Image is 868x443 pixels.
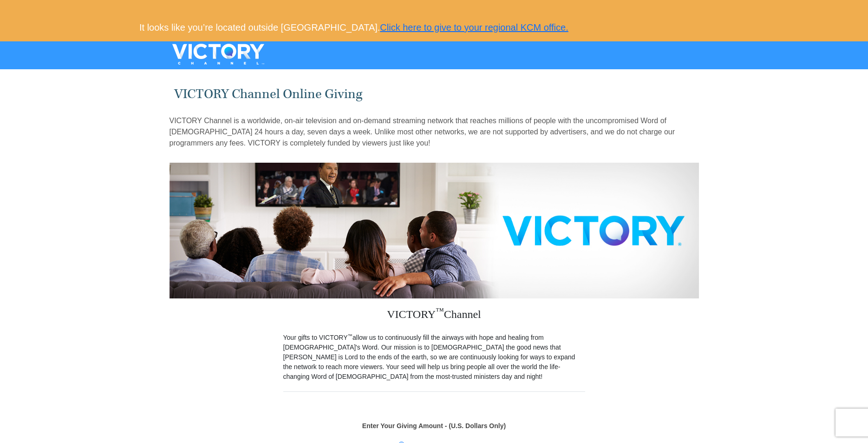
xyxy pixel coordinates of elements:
a: Click here to give to your regional KCM office. [380,22,568,33]
strong: Enter Your Giving Amount - (U.S. Dollars Only) [362,422,506,430]
div: It looks like you’re located outside [GEOGRAPHIC_DATA]. [132,13,736,41]
h3: VICTORY Channel [283,298,585,333]
img: VICTORYTHON - VICTORY Channel [160,44,276,65]
sup: ™ [436,306,444,316]
p: Your gifts to VICTORY allow us to continuously fill the airways with hope and healing from [DEMOG... [283,333,585,382]
sup: ™ [348,333,353,338]
h1: VICTORY Channel Online Giving [174,86,694,102]
p: VICTORY Channel is a worldwide, on-air television and on-demand streaming network that reaches mi... [170,115,699,149]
